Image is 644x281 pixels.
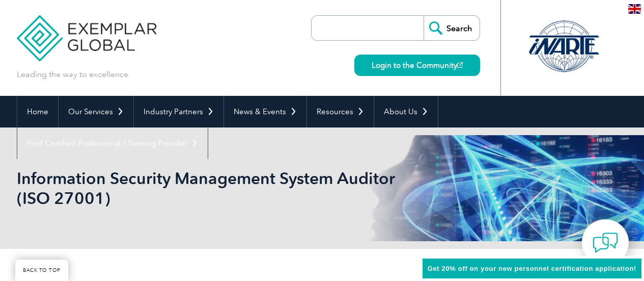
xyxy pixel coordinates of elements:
a: Home [17,96,58,127]
a: Our Services [59,96,133,127]
a: BACK TO TOP [15,260,68,281]
img: en [628,4,641,14]
h1: Information Security Management System Auditor (ISO 27001) [17,168,408,208]
a: News & Events [224,96,306,127]
a: Resources [307,96,374,127]
span: Get 20% off on your new personnel certification application! [428,265,636,272]
img: contact-chat.png [593,230,618,256]
img: open_square.png [457,62,463,68]
a: Login to the Community [354,55,480,76]
a: Industry Partners [134,96,223,127]
a: Find Certified Professional / Training Provider [17,127,208,159]
p: Leading the way to excellence [17,69,128,80]
a: About Us [374,96,438,127]
input: Search [424,16,480,40]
